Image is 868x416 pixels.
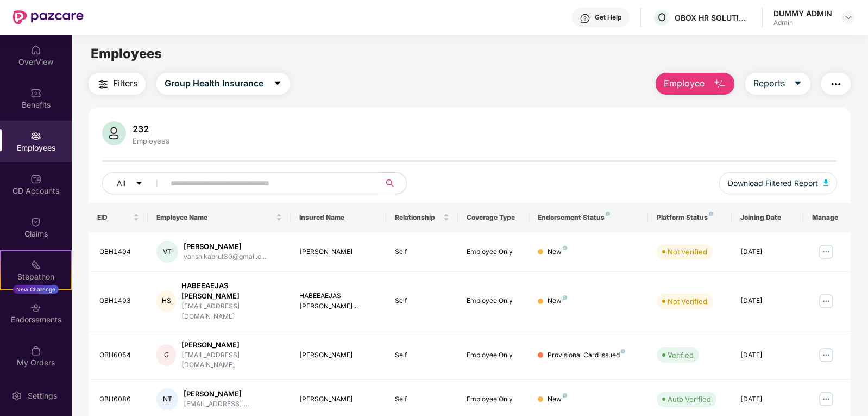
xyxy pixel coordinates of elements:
[89,203,148,232] th: EID
[30,45,41,55] img: svg+xml;base64,PHN2ZyBpZD0iSG9tZSIgeG1sbnM9Imh0dHA6Ly93d3cudzMub3JnLzIwMDAvc3ZnIiB3aWR0aD0iMjAiIG...
[13,285,59,294] div: New Challenge
[829,78,842,91] img: svg+xml;base64,PHN2ZyB4bWxucz0iaHR0cDovL3d3dy53My5vcmcvMjAwMC9zdmciIHdpZHRoPSIyNCIgaGVpZ2h0PSIyNC...
[156,344,176,366] div: G
[30,216,41,227] img: svg+xml;base64,PHN2ZyBpZD0iQ2xhaW0iIHhtbG5zPSJodHRwOi8vd3d3LnczLm9yZy8yMDAwL3N2ZyIgd2lkdGg9IjIwIi...
[823,179,829,186] img: svg+xml;base64,PHN2ZyB4bWxucz0iaHR0cDovL3d3dy53My5vcmcvMjAwMC9zdmciIHhtbG5zOnhsaW5rPSJodHRwOi8vd3...
[728,177,818,189] span: Download Filtered Report
[30,302,41,313] img: svg+xml;base64,PHN2ZyBpZD0iRW5kb3JzZW1lbnRzIiB4bWxucz0iaHR0cDovL3d3dy53My5vcmcvMjAwMC9zdmciIHdpZH...
[99,247,140,257] div: OBH1404
[117,177,125,189] span: All
[606,212,610,216] img: svg+xml;base64,PHN2ZyB4bWxucz0iaHR0cDovL3d3dy53My5vcmcvMjAwMC9zdmciIHdpZHRoPSI4IiBoZWlnaHQ9IjgiIH...
[184,252,266,262] div: vanshikabrut30@gmail.c...
[395,350,449,361] div: Self
[548,350,625,361] div: Provisional Card Issued
[538,213,639,222] div: Endorsement Status
[817,293,835,310] img: manageButton
[548,247,567,257] div: New
[668,296,707,307] div: Not Verified
[395,213,441,222] span: Relationship
[458,203,530,232] th: Coverage Type
[740,296,795,306] div: [DATE]
[745,73,810,95] button: Reportscaret-down
[299,394,377,405] div: [PERSON_NAME]
[794,79,802,89] span: caret-down
[595,13,621,22] div: Get Help
[11,390,22,401] img: svg+xml;base64,PHN2ZyBpZD0iU2V0dGluZy0yMHgyMCIgeG1sbnM9Imh0dHA6Ly93d3cudzMub3JnLzIwMDAvc3ZnIiB3aW...
[563,295,567,300] img: svg+xml;base64,PHN2ZyB4bWxucz0iaHR0cDovL3d3dy53My5vcmcvMjAwMC9zdmciIHdpZHRoPSI4IiBoZWlnaHQ9IjgiIH...
[99,350,140,361] div: OBH6054
[675,13,751,23] div: OBOX HR SOLUTIONS PRIVATE LIMITED (Employee )
[1,271,71,282] div: Stepathon
[709,212,713,216] img: svg+xml;base64,PHN2ZyB4bWxucz0iaHR0cDovL3d3dy53My5vcmcvMjAwMC9zdmciIHdpZHRoPSI4IiBoZWlnaHQ9IjgiIH...
[713,78,726,91] img: svg+xml;base64,PHN2ZyB4bWxucz0iaHR0cDovL3d3dy53My5vcmcvMjAwMC9zdmciIHhtbG5zOnhsaW5rPSJodHRwOi8vd3...
[97,213,131,222] span: EID
[844,13,853,22] img: svg+xml;base64,PHN2ZyBpZD0iRHJvcGRvd24tMzJ4MzIiIHhtbG5zPSJodHRwOi8vd3d3LnczLm9yZy8yMDAwL3N2ZyIgd2...
[773,8,832,18] div: DUMMY ADMIN
[395,394,449,405] div: Self
[467,394,521,405] div: Employee Only
[740,350,795,361] div: [DATE]
[291,203,386,232] th: Insured Name
[91,46,162,61] span: Employees
[548,296,567,306] div: New
[181,281,282,301] div: HABEEAEJAS [PERSON_NAME]
[30,88,41,98] img: svg+xml;base64,PHN2ZyBpZD0iQmVuZWZpdHMiIHhtbG5zPSJodHRwOi8vd3d3LnczLm9yZy8yMDAwL3N2ZyIgd2lkdGg9Ij...
[181,301,282,322] div: [EMAIL_ADDRESS][DOMAIN_NAME]
[467,350,521,361] div: Employee Only
[130,136,172,145] div: Employees
[719,172,838,194] button: Download Filtered Report
[102,172,168,194] button: Allcaret-down
[668,246,707,257] div: Not Verified
[732,203,803,232] th: Joining Date
[102,121,126,145] img: svg+xml;base64,PHN2ZyB4bWxucz0iaHR0cDovL3d3dy53My5vcmcvMjAwMC9zdmciIHhtbG5zOnhsaW5rPSJodHRwOi8vd3...
[753,77,785,90] span: Reports
[563,393,567,398] img: svg+xml;base64,PHN2ZyB4bWxucz0iaHR0cDovL3d3dy53My5vcmcvMjAwMC9zdmciIHdpZHRoPSI4IiBoZWlnaHQ9IjgiIH...
[130,123,172,134] div: 232
[165,77,263,90] span: Group Health Insurance
[740,247,795,257] div: [DATE]
[817,390,835,408] img: manageButton
[156,388,178,410] div: NT
[380,179,401,188] span: search
[148,203,291,232] th: Employee Name
[740,394,795,405] div: [DATE]
[156,73,290,95] button: Group Health Insurancecaret-down
[156,241,178,263] div: VT
[621,349,625,353] img: svg+xml;base64,PHN2ZyB4bWxucz0iaHR0cDovL3d3dy53My5vcmcvMjAwMC9zdmciIHdpZHRoPSI4IiBoZWlnaHQ9IjgiIH...
[30,173,41,184] img: svg+xml;base64,PHN2ZyBpZD0iQ0RfQWNjb3VudHMiIGRhdGEtbmFtZT0iQ0QgQWNjb3VudHMiIHhtbG5zPSJodHRwOi8vd3...
[184,241,266,252] div: [PERSON_NAME]
[658,11,666,24] span: O
[580,13,590,24] img: svg+xml;base64,PHN2ZyBpZD0iSGVscC0zMngzMiIgeG1sbnM9Imh0dHA6Ly93d3cudzMub3JnLzIwMDAvc3ZnIiB3aWR0aD...
[181,350,282,371] div: [EMAIL_ADDRESS][DOMAIN_NAME]
[817,243,835,260] img: manageButton
[113,77,137,90] span: Filters
[184,399,249,409] div: [EMAIL_ADDRESS]....
[30,131,41,141] img: svg+xml;base64,PHN2ZyBpZD0iRW1wbG95ZWVzIiB4bWxucz0iaHR0cDovL3d3dy53My5vcmcvMjAwMC9zdmciIHdpZHRoPS...
[181,340,282,350] div: [PERSON_NAME]
[24,390,60,401] div: Settings
[395,247,449,257] div: Self
[548,394,567,405] div: New
[773,18,832,27] div: Admin
[156,213,274,222] span: Employee Name
[135,179,143,188] span: caret-down
[299,350,377,361] div: [PERSON_NAME]
[467,247,521,257] div: Employee Only
[386,203,458,232] th: Relationship
[817,346,835,364] img: manageButton
[563,246,567,250] img: svg+xml;base64,PHN2ZyB4bWxucz0iaHR0cDovL3d3dy53My5vcmcvMjAwMC9zdmciIHdpZHRoPSI4IiBoZWlnaHQ9IjgiIH...
[13,10,84,24] img: New Pazcare Logo
[380,172,407,194] button: search
[299,247,377,257] div: [PERSON_NAME]
[395,296,449,306] div: Self
[668,350,694,361] div: Verified
[467,296,521,306] div: Employee Only
[156,290,176,312] div: HS
[273,79,282,89] span: caret-down
[803,203,851,232] th: Manage
[668,394,711,405] div: Auto Verified
[30,345,41,356] img: svg+xml;base64,PHN2ZyBpZD0iTXlfT3JkZXJzIiBkYXRhLW5hbWU9Ik15IE9yZGVycyIgeG1sbnM9Imh0dHA6Ly93d3cudz...
[664,77,705,90] span: Employee
[99,296,140,306] div: OBH1403
[299,291,377,312] div: HABEEAEJAS [PERSON_NAME]...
